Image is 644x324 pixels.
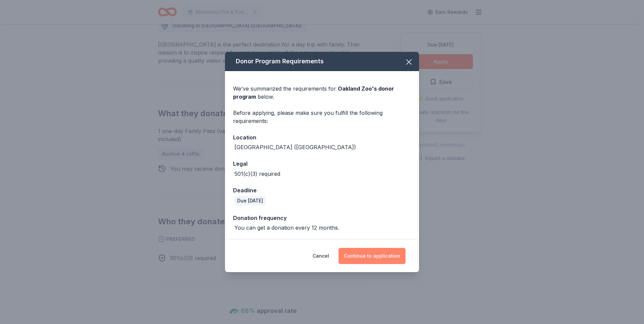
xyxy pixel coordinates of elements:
div: [GEOGRAPHIC_DATA] ([GEOGRAPHIC_DATA]) [234,143,356,151]
div: Donor Program Requirements [225,52,419,71]
div: Deadline [233,186,411,195]
div: Legal [233,159,411,168]
div: Donation frequency [233,214,411,222]
div: 501(c)(3) required [234,170,280,178]
div: We've summarized the requirements for below. [233,85,411,101]
div: Location [233,133,411,142]
button: Cancel [313,248,329,264]
div: Due [DATE] [234,196,266,205]
div: Before applying, please make sure you fulfill the following requirements: [233,109,411,125]
div: You can get a donation every 12 months. [234,224,339,232]
button: Continue to application [339,248,406,264]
